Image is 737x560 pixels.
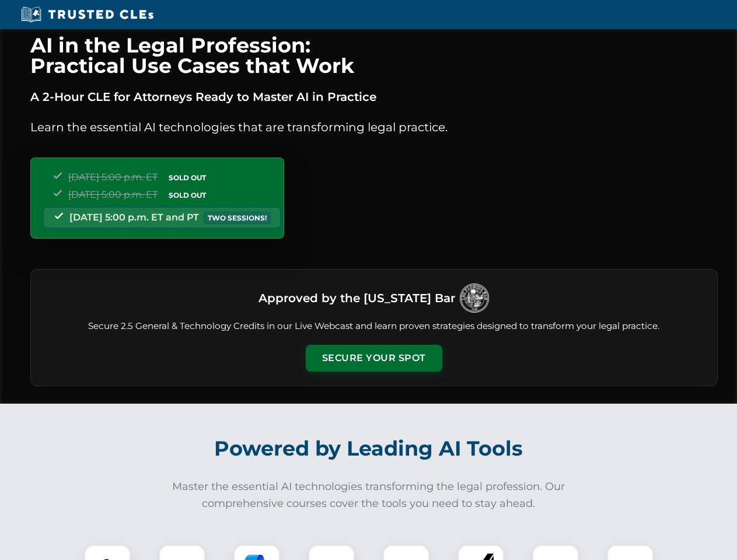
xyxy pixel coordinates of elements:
button: Secure Your Spot [306,345,442,372]
p: Secure 2.5 General & Technology Credits in our Live Webcast and learn proven strategies designed ... [45,320,703,333]
h2: Powered by Leading AI Tools [46,428,692,469]
span: SOLD OUT [165,171,210,184]
span: [DATE] 5:00 p.m. ET [68,189,158,200]
h3: Approved by the [US_STATE] Bar [259,288,455,309]
h1: AI in the Legal Profession: Practical Use Cases that Work [30,35,718,76]
span: [DATE] 5:00 p.m. ET [68,171,158,183]
p: A 2-Hour CLE for Attorneys Ready to Master AI in Practice [30,87,718,106]
p: Master the essential AI technologies transforming the legal profession. Our comprehensive courses... [165,478,573,512]
img: Trusted CLEs [18,6,157,23]
img: Logo [460,283,489,313]
span: SOLD OUT [165,189,210,201]
p: Learn the essential AI technologies that are transforming legal practice. [30,118,718,136]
